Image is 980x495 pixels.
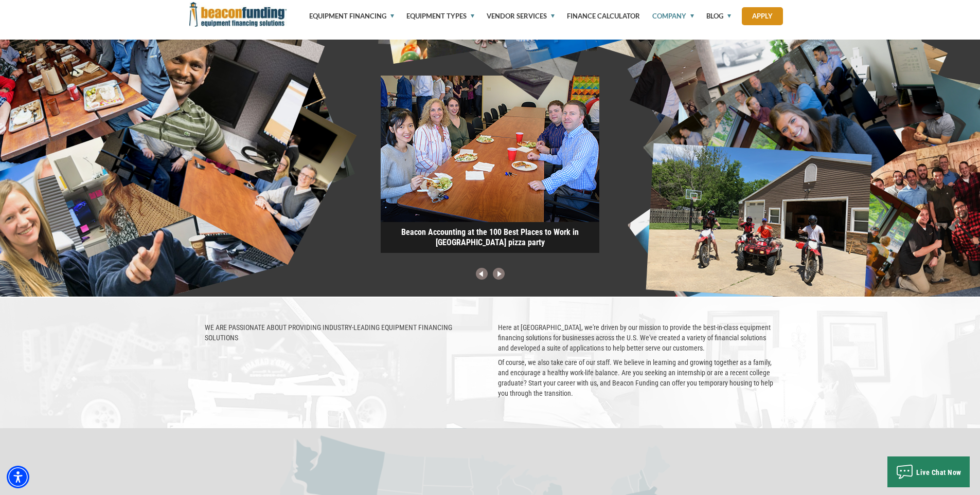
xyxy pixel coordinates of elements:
[498,357,776,398] p: Of course, we also take care of our staff. We believe in learning and growing together as a famil...
[742,7,783,25] a: Apply
[473,268,490,281] img: Left Navigator
[7,466,29,488] div: Accessibility Menu
[916,468,961,476] span: Live Chat Now
[498,322,776,353] p: Here at [GEOGRAPHIC_DATA], we're driven by our mission to provide the best-in-class equipment fin...
[887,456,970,487] button: Live Chat Now
[189,9,287,17] a: Beacon Funding Corporation
[381,222,599,253] h2: Beacon Accounting at the 100 Best Places to Work in [GEOGRAPHIC_DATA] pizza party
[205,322,483,343] p: WE ARE PASSIONATE ABOUT PROVIDING INDUSTRY-LEADING EQUIPMENT FINANCING SOLUTIONS
[381,76,599,222] img: Best Places to Work Pizza Party
[490,268,507,281] img: Right Navigator
[189,2,287,27] img: Beacon Funding Corporation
